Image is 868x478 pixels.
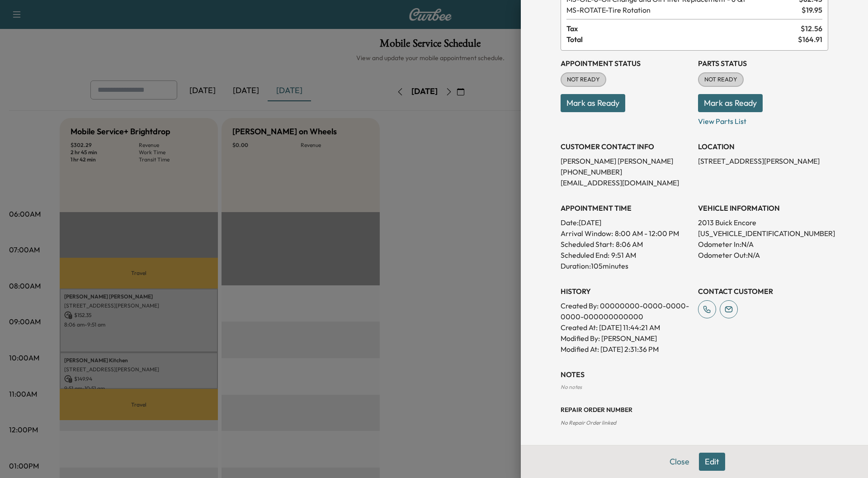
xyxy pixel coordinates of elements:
span: NOT READY [699,75,743,84]
h3: Appointment Status [561,58,691,69]
span: $ 19.95 [802,5,822,15]
button: Edit [699,453,725,471]
h3: Parts Status [698,58,828,69]
h3: CUSTOMER CONTACT INFO [561,141,691,152]
p: 2013 Buick Encore [698,217,828,228]
p: Created At : [DATE] 11:44:21 AM [561,322,691,333]
p: [EMAIL_ADDRESS][DOMAIN_NAME] [561,177,691,188]
p: Modified By : [PERSON_NAME] [561,333,691,344]
p: Scheduled Start: [561,239,614,250]
p: Duration: 105 minutes [561,260,691,271]
p: [US_VEHICLE_IDENTIFICATION_NUMBER] [698,228,828,239]
span: Tire Rotation [566,5,798,15]
h3: History [561,286,691,297]
span: $ 164.91 [798,34,822,45]
span: Tax [566,23,801,34]
h3: VEHICLE INFORMATION [698,203,828,213]
h3: CONTACT CUSTOMER [698,286,828,297]
p: 9:51 AM [611,250,636,260]
p: [PERSON_NAME] [PERSON_NAME] [561,156,691,166]
p: [STREET_ADDRESS][PERSON_NAME] [698,156,828,166]
p: Scheduled End: [561,250,609,260]
p: Odometer In: N/A [698,239,828,250]
div: No notes [561,383,828,391]
h3: Repair Order number [561,405,828,414]
button: Mark as Ready [698,94,763,112]
span: $ 12.56 [801,23,822,34]
span: Total [566,34,798,45]
button: Close [664,453,695,471]
p: View Parts List [698,112,828,127]
p: Modified At : [DATE] 2:31:36 PM [561,344,691,355]
p: 8:06 AM [616,239,643,250]
h3: NOTES [561,369,828,380]
p: [PHONE_NUMBER] [561,166,691,177]
span: NOT READY [561,75,605,84]
p: Arrival Window: [561,228,691,239]
h3: APPOINTMENT TIME [561,203,691,213]
button: Mark as Ready [561,94,625,112]
p: Created By : 00000000-0000-0000-0000-000000000000 [561,300,691,322]
h3: LOCATION [698,141,828,152]
p: Odometer Out: N/A [698,250,828,260]
p: Date: [DATE] [561,217,691,228]
span: 8:00 AM - 12:00 PM [615,228,679,239]
span: No Repair Order linked [561,419,616,426]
